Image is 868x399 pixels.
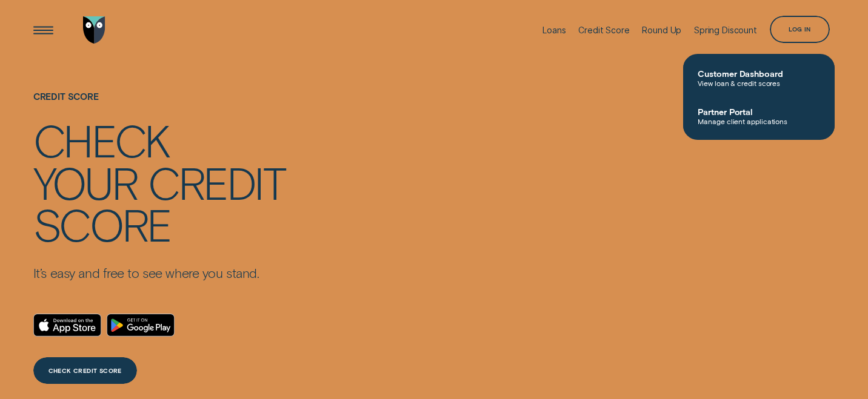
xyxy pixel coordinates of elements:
a: Customer DashboardView loan & credit scores [683,59,835,97]
a: Download on the App Store [33,314,102,337]
div: score [33,203,171,245]
div: Check [33,119,169,160]
button: Log in [770,16,830,43]
p: It’s easy and free to see where you stand. [33,265,285,282]
h1: Credit Score [33,91,285,119]
img: Wisr [83,16,105,44]
span: Manage client applications [698,117,820,125]
div: credit [148,161,285,203]
div: your [33,161,138,203]
div: Credit Score [578,25,629,35]
span: View loan & credit scores [698,79,820,87]
a: CHECK CREDIT SCORE [33,357,137,384]
span: Customer Dashboard [698,68,820,79]
div: Loans [542,25,566,35]
div: Round Up [642,25,681,35]
button: Open Menu [30,16,57,44]
h4: Check your credit score [33,119,285,245]
a: Partner PortalManage client applications [683,97,835,135]
div: Spring Discount [694,25,757,35]
a: Android App on Google Play [107,314,175,337]
span: Partner Portal [698,107,820,117]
